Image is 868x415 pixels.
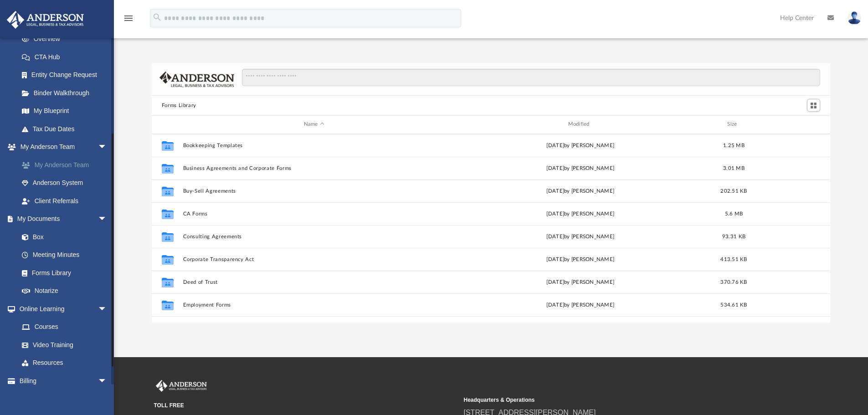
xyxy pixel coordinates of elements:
img: Anderson Advisors Platinum Portal [4,11,87,29]
a: Box [13,228,112,246]
span: 413.51 KB [720,256,747,261]
span: arrow_drop_down [98,210,116,229]
div: [DATE] by [PERSON_NAME] [449,187,712,195]
a: Tax Due Dates [13,120,121,138]
a: My Anderson Teamarrow_drop_down [6,138,121,156]
small: Headquarters & Operations [464,396,767,404]
button: Switch to Grid View [807,99,821,112]
a: Overview [13,30,121,48]
img: User Pic [847,11,861,25]
button: Forms Library [162,102,196,110]
div: [DATE] by [PERSON_NAME] [449,141,712,149]
div: [DATE] by [PERSON_NAME] [449,164,712,172]
a: Billingarrow_drop_down [6,372,121,390]
a: My Anderson Team [13,156,121,174]
a: Anderson System [13,174,121,192]
span: 1.25 MB [723,143,745,148]
button: Consulting Agreements [183,234,445,240]
small: TOLL FREE [154,401,457,410]
div: Size [715,120,752,128]
a: Entity Change Request [13,66,121,84]
div: [DATE] by [PERSON_NAME] [449,210,712,218]
a: Video Training [13,336,112,354]
a: My Documentsarrow_drop_down [6,210,116,228]
a: menu [123,17,134,24]
div: [DATE] by [PERSON_NAME] [449,255,712,263]
span: 370.76 KB [720,279,747,284]
a: Forms Library [13,264,112,282]
button: Corporate Transparency Act [183,256,445,262]
button: Bookkeeping Templates [183,143,445,149]
span: arrow_drop_down [98,300,116,318]
a: Courses [13,318,116,336]
div: [DATE] by [PERSON_NAME] [449,232,712,241]
span: 93.31 KB [722,234,745,239]
span: 3.01 MB [723,165,745,170]
div: id [756,120,820,128]
div: Name [182,120,445,128]
img: Anderson Advisors Platinum Portal [154,380,209,392]
button: Employment Forms [183,302,445,308]
input: Search files and folders [242,69,820,86]
a: Binder Walkthrough [13,84,121,102]
span: 5.6 MB [724,211,743,216]
span: arrow_drop_down [98,138,116,157]
a: Resources [13,354,116,372]
button: CA Forms [183,211,445,217]
a: My Blueprint [13,102,116,120]
span: arrow_drop_down [98,372,116,390]
a: Client Referrals [13,192,121,210]
i: search [152,12,162,22]
div: Modified [449,120,711,128]
span: 534.61 KB [720,302,747,307]
div: id [156,120,179,128]
a: Notarize [13,282,116,300]
a: Meeting Minutes [13,246,116,264]
button: Deed of Trust [183,279,445,285]
button: Buy-Sell Agreements [183,188,445,194]
span: 202.51 KB [720,188,747,193]
div: [DATE] by [PERSON_NAME] [449,278,712,286]
a: CTA Hub [13,48,121,66]
div: grid [152,134,831,323]
i: menu [123,13,134,24]
div: [DATE] by [PERSON_NAME] [449,301,712,309]
button: Business Agreements and Corporate Forms [183,165,445,171]
a: Online Learningarrow_drop_down [6,300,116,318]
